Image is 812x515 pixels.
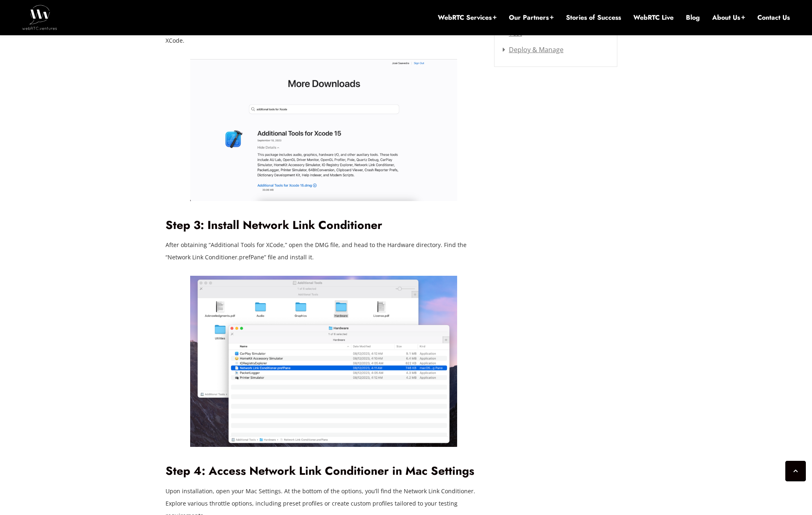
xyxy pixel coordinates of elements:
a: Blog [686,13,700,22]
a: About Us [712,13,745,22]
a: Contact Us [757,13,790,22]
h2: Step 4: Access Network Link Conditioner in Mac Settings [166,464,482,478]
a: Our Partners [509,13,554,22]
img: WebRTC.ventures [22,5,57,30]
a: WebRTC Live [633,13,674,22]
a: Deploy & Manage [503,45,564,54]
h2: Step 3: Install Network Link Conditioner [166,218,482,233]
p: After obtaining “Additional Tools for XCode,” open the DMG file, and head to the Hardware directo... [166,239,482,263]
a: Stories of Success [566,13,621,22]
a: WebRTC Services [438,13,497,22]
